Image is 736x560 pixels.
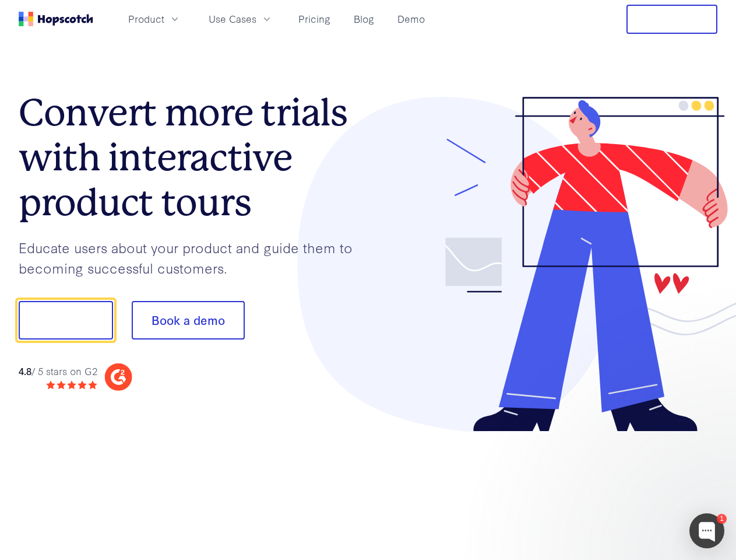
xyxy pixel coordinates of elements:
strong: 4.8 [19,364,31,377]
div: 1 [717,514,727,524]
p: Educate users about your product and guide them to becoming successful customers. [19,237,368,278]
h1: Convert more trials with interactive product tours [19,90,368,225]
button: Free Trial [626,5,717,34]
span: Use Cases [209,12,256,26]
a: Pricing [294,9,335,29]
a: Home [19,12,93,26]
div: / 5 stars on G2 [19,364,97,379]
a: Demo [393,9,429,29]
button: Product [121,9,188,29]
button: Book a demo [132,301,245,339]
a: Blog [349,9,379,29]
button: Use Cases [202,9,280,29]
span: Product [128,12,164,26]
button: Show me! [19,301,113,339]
